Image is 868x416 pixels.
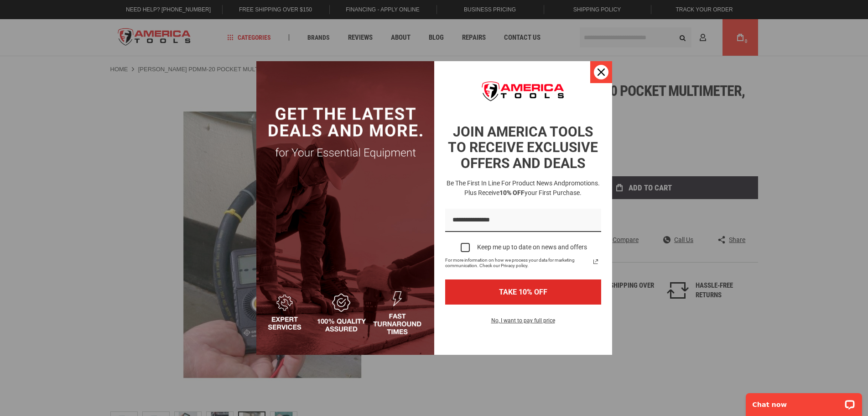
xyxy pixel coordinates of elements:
[740,387,868,416] iframe: LiveChat chat widget
[499,189,525,196] strong: 10% OFF
[590,61,612,83] button: Close
[477,243,587,251] div: Keep me up to date on news and offers
[445,279,601,305] button: TAKE 10% OFF
[448,124,598,171] strong: JOIN AMERICA TOOLS TO RECEIVE EXCLUSIVE OFFERS AND DEALS
[445,258,590,269] span: For more information on how we process your data for marketing communication. Check our Privacy p...
[590,256,601,267] a: Read our Privacy Policy
[445,209,601,232] input: Email field
[443,179,603,198] h3: Be the first in line for product news and
[598,68,605,76] svg: close icon
[484,316,562,331] button: No, I want to pay full price
[590,256,601,267] svg: link icon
